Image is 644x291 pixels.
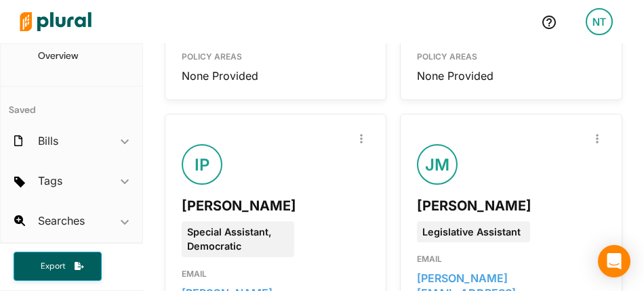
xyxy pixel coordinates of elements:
[21,49,129,62] a: Overview
[417,196,605,216] div: [PERSON_NAME]
[31,261,75,272] span: Export
[182,221,295,257] div: Special Assistant, Democratic
[417,221,530,243] div: Legislative Assistant
[182,68,370,83] div: None Provided
[1,87,142,120] h4: Saved
[417,40,605,68] div: POLICY AREAS
[417,242,605,271] div: EMAIL
[38,133,58,148] h2: Bills
[38,173,62,188] h2: Tags
[182,144,222,185] div: IP
[575,3,624,41] a: NT
[598,245,630,277] div: Open Intercom Messenger
[417,68,605,83] div: None Provided
[586,8,613,35] div: NT
[182,40,370,68] div: POLICY AREAS
[182,257,370,286] div: EMAIL
[14,252,102,281] button: Export
[417,144,458,185] div: JM
[38,213,85,228] h2: Searches
[182,196,370,216] div: [PERSON_NAME]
